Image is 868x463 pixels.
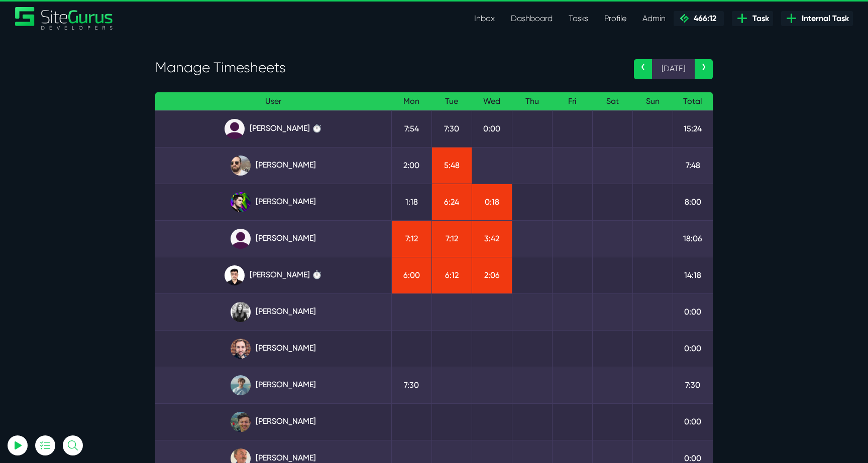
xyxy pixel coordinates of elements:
[155,92,391,111] th: User
[472,184,512,220] td: 0:18
[15,7,114,30] img: Sitegurus Logo
[163,302,383,322] a: [PERSON_NAME]
[163,412,383,432] a: [PERSON_NAME]
[431,110,472,147] td: 7:30
[472,257,512,293] td: 2:06
[673,92,713,111] th: Total
[163,375,383,395] a: [PERSON_NAME]
[431,147,472,184] td: 5:48
[231,375,251,395] img: tkl4csrki1nqjgf0pb1z.png
[673,367,713,403] td: 7:30
[472,110,512,147] td: 0:00
[798,13,849,25] span: Internal Task
[472,92,512,111] th: Wed
[163,229,383,249] a: [PERSON_NAME]
[163,339,383,359] a: [PERSON_NAME]
[231,339,251,359] img: tfogtqcjwjterk6idyiu.jpg
[673,147,713,184] td: 7:48
[15,7,114,30] a: SiteGurus
[391,367,431,403] td: 7:30
[466,9,503,29] a: Inbox
[690,14,716,23] span: 466:12
[155,59,619,76] h3: Manage Timesheets
[431,257,472,293] td: 6:12
[673,184,713,220] td: 8:00
[674,11,724,26] a: 466:12
[391,184,431,220] td: 1:18
[673,293,713,330] td: 0:00
[231,302,251,322] img: rgqpcqpgtbr9fmz9rxmm.jpg
[431,220,472,257] td: 7:12
[748,13,769,25] span: Task
[695,59,713,79] a: ›
[391,220,431,257] td: 7:12
[634,9,674,29] a: Admin
[561,9,596,29] a: Tasks
[225,119,245,139] img: default_qrqg0b.png
[163,156,383,176] a: [PERSON_NAME]
[33,177,143,198] button: Log In
[163,119,383,139] a: [PERSON_NAME] ⏱️
[231,192,251,212] img: rxuxidhawjjb44sgel4e.png
[592,92,632,111] th: Sat
[33,118,143,140] input: Email
[634,59,652,79] a: ‹
[673,110,713,147] td: 15:24
[163,192,383,212] a: [PERSON_NAME]
[163,265,383,285] a: [PERSON_NAME] ⏱️
[431,92,472,111] th: Tue
[632,92,673,111] th: Sun
[231,412,251,432] img: esb8jb8dmrsykbqurfoz.jpg
[391,257,431,293] td: 6:00
[673,330,713,367] td: 0:00
[391,110,431,147] td: 7:54
[512,92,552,111] th: Thu
[225,265,245,285] img: xv1kmavyemxtguplm5ir.png
[673,403,713,440] td: 0:00
[431,184,472,220] td: 6:24
[596,9,634,29] a: Profile
[552,92,592,111] th: Fri
[391,147,431,184] td: 2:00
[472,220,512,257] td: 3:42
[231,229,251,249] img: default_qrqg0b.png
[732,11,773,26] a: Task
[391,92,431,111] th: Mon
[652,59,695,79] span: [DATE]
[231,156,251,176] img: ublsy46zpoyz6muduycb.jpg
[503,9,561,29] a: Dashboard
[673,257,713,293] td: 14:18
[673,220,713,257] td: 18:06
[781,11,853,26] a: Internal Task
